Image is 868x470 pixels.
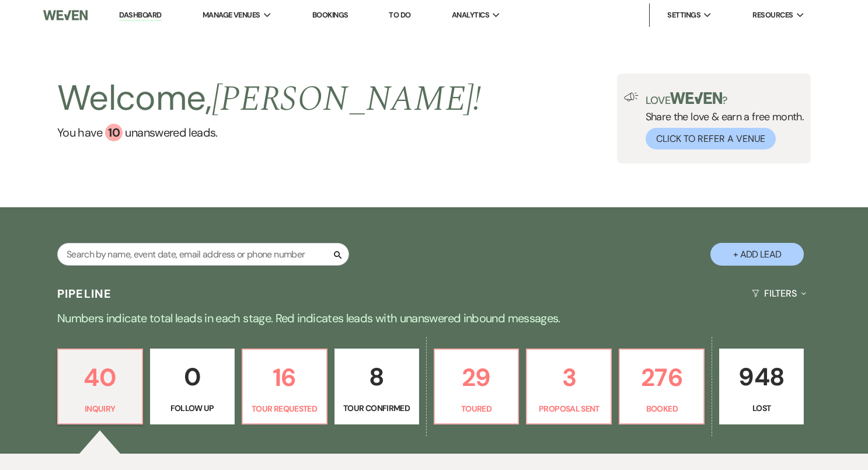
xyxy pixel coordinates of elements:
p: 8 [342,357,412,396]
p: Lost [727,402,796,415]
a: 16Tour Requested [242,349,327,424]
p: 276 [627,358,696,397]
a: 8Tour Confirmed [334,349,419,424]
p: Toured [442,402,511,415]
p: 3 [534,358,604,397]
a: Dashboard [119,10,161,21]
p: 16 [250,358,319,397]
a: 29Toured [434,349,520,424]
img: Weven Logo [43,3,87,27]
p: 0 [158,357,227,396]
div: 10 [105,124,123,141]
span: Resources [752,9,793,21]
button: + Add Lead [710,243,804,266]
p: 40 [65,358,135,397]
span: Settings [667,9,700,21]
p: Tour Confirmed [342,402,412,415]
img: loud-speaker-illustration.svg [624,92,639,102]
a: 0Follow Up [150,349,235,424]
p: Numbers indicate total leads in each stage. Red indicates leads with unanswered inbound messages. [14,309,855,328]
a: To Do [389,10,410,20]
p: Tour Requested [250,402,319,415]
p: 948 [727,357,796,396]
p: Booked [627,402,696,415]
button: Filters [747,278,811,309]
p: Proposal Sent [534,402,604,415]
a: 948Lost [719,349,804,424]
button: Click to Refer a Venue [646,128,776,149]
h2: Welcome, [57,74,482,124]
p: Follow Up [158,402,227,415]
div: Share the love & earn a free month. [639,92,804,149]
a: Bookings [312,10,348,20]
p: Love ? [646,92,804,106]
a: 3Proposal Sent [526,349,612,424]
p: Inquiry [65,402,135,415]
input: Search by name, event date, email address or phone number [57,243,349,266]
a: 276Booked [619,349,705,424]
h3: Pipeline [57,286,112,302]
a: You have 10 unanswered leads. [57,124,482,141]
span: Analytics [452,9,489,21]
a: 40Inquiry [57,349,143,424]
span: [PERSON_NAME] ! [212,72,482,126]
span: Manage Venues [203,9,260,21]
img: weven-logo-green.svg [670,92,722,104]
p: 29 [442,358,511,397]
